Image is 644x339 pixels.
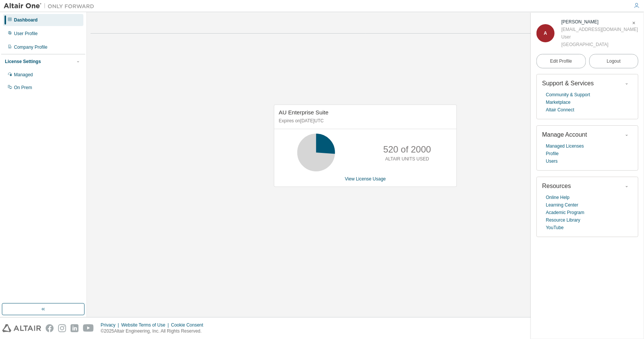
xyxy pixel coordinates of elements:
div: User [561,33,638,41]
div: [EMAIL_ADDRESS][DOMAIN_NAME] [561,26,638,33]
p: © 2025 Altair Engineering, Inc. All Rights Reserved. [101,328,208,334]
span: AU Enterprise Suite [279,109,329,116]
a: Resource Library [546,216,580,224]
div: User Profile [14,31,38,37]
a: Edit Profile [536,54,586,68]
div: Cookie Consent [171,322,207,328]
a: Managed Licenses [546,142,584,150]
div: Managed [14,72,33,78]
img: instagram.svg [58,324,66,332]
a: Community & Support [546,91,590,99]
a: Academic Program [546,209,584,216]
a: Altair Connect [546,106,574,114]
img: facebook.svg [46,324,54,332]
a: View License Usage [345,176,386,182]
a: Profile [546,150,559,157]
img: altair_logo.svg [2,324,41,332]
div: Privacy [101,322,121,328]
div: On Prem [14,85,32,91]
div: Website Terms of Use [121,322,171,328]
img: youtube.svg [83,324,94,332]
a: YouTube [546,224,564,231]
button: Logout [589,54,639,68]
span: Support & Services [542,80,594,86]
span: Resources [542,183,571,189]
span: A [544,31,547,36]
div: Company Profile [14,44,48,50]
p: Expires on [DATE] UTC [279,118,450,124]
span: Manage Account [542,131,587,138]
a: Users [546,157,558,165]
img: linkedin.svg [71,324,78,332]
a: Learning Center [546,201,578,209]
p: 520 of 2000 [383,143,431,156]
div: Adrian Idong [561,18,638,26]
span: Logout [607,57,621,65]
div: License Settings [5,59,41,65]
a: Online Help [546,194,570,201]
div: [GEOGRAPHIC_DATA] [561,41,638,48]
a: Marketplace [546,99,570,106]
p: ALTAIR UNITS USED [385,156,429,162]
div: Dashboard [14,17,38,23]
span: Edit Profile [550,58,572,64]
img: Altair One [4,2,98,10]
